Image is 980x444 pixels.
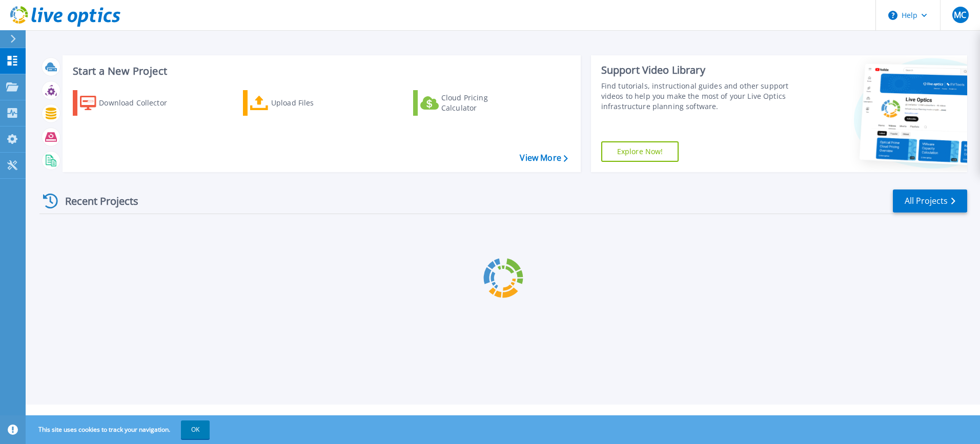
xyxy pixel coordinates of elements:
div: Recent Projects [39,188,152,214]
a: Explore Now! [601,141,679,162]
a: Cloud Pricing Calculator [413,90,527,116]
a: View More [520,153,567,163]
span: This site uses cookies to track your navigation. [28,420,210,439]
button: OK [181,420,210,439]
h3: Start a New Project [73,66,567,77]
div: Support Video Library [601,64,793,77]
div: Find tutorials, instructional guides and other support videos to help you make the most of your L... [601,81,793,112]
span: MC [954,11,966,19]
div: Upload Files [271,93,353,113]
a: Download Collector [73,90,187,116]
div: Cloud Pricing Calculator [441,93,523,113]
a: Upload Files [243,90,357,116]
div: Download Collector [99,93,181,113]
a: All Projects [893,189,967,213]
